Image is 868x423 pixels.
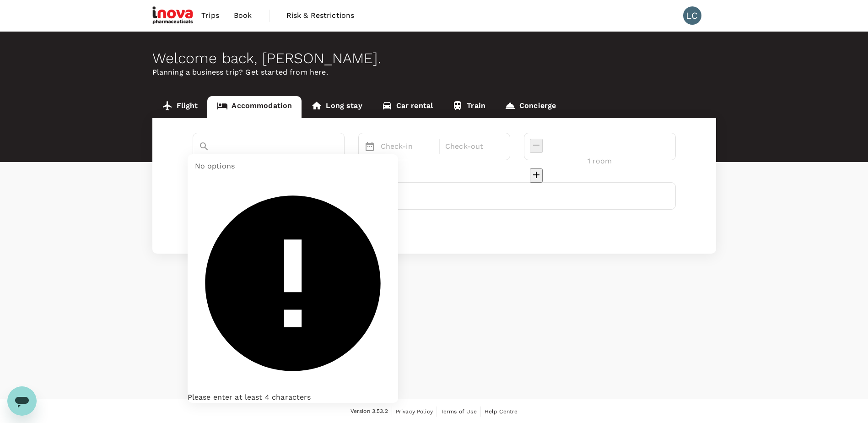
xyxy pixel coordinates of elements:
button: decrease [530,139,543,153]
p: Check-out [445,141,499,152]
div: No options [188,154,398,178]
span: Risk & Restrictions [286,10,355,21]
a: Car rental [372,96,443,118]
a: Accommodation [207,96,302,118]
input: Add rooms [530,154,670,168]
p: Check-in [381,141,434,152]
span: Trips [201,10,219,21]
img: iNova Pharmaceuticals [152,5,194,26]
p: Planning a business trip? Get started from here. [152,67,716,78]
span: Terms of Use [441,408,477,415]
span: Version 3.53.2 [350,407,388,416]
div: Welcome back , [PERSON_NAME] . [152,50,716,67]
div: Travellers [193,168,676,179]
span: Privacy Policy [396,408,433,415]
span: Please enter at least 4 characters [188,393,311,401]
a: Terms of Use [441,407,477,417]
span: Help Centre [485,408,518,415]
a: Concierge [495,96,566,118]
a: Train [442,96,495,118]
div: LC [683,6,701,25]
a: Long stay [302,96,372,118]
a: Help Centre [485,407,518,417]
a: Flight [152,96,208,118]
span: Book [234,10,252,21]
a: Privacy Policy [396,407,433,417]
iframe: Button to launch messaging window [7,386,37,416]
button: decrease [530,168,543,183]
